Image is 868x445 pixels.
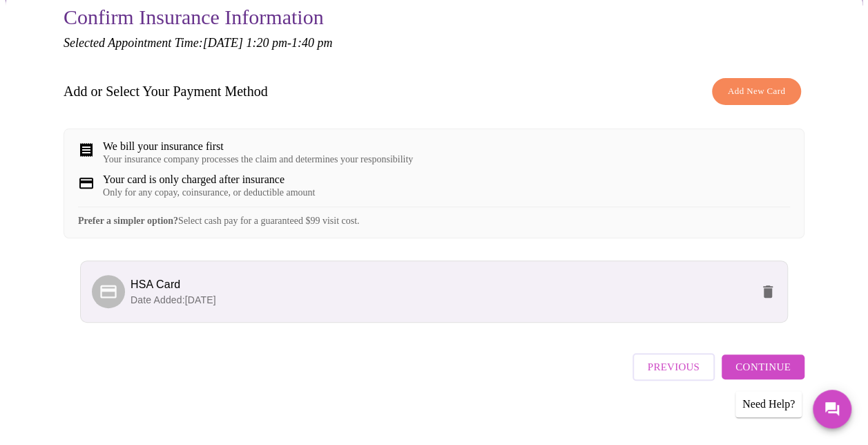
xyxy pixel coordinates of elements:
[131,294,216,305] span: Date Added: [DATE]
[64,6,804,29] h3: Confirm Insurance Information
[751,275,784,308] button: delete
[648,358,700,376] span: Previous
[103,187,315,198] div: Only for any copay, coinsurance, or deductible amount
[722,354,804,379] button: Continue
[103,140,413,153] div: We bill your insurance first
[728,84,785,100] span: Add New Card
[64,36,332,50] em: Selected Appointment Time: [DATE] 1:20 pm - 1:40 pm
[64,84,268,100] h3: Add or Select Your Payment Method
[78,216,178,226] strong: Prefer a simpler option?
[735,358,791,376] span: Continue
[735,391,802,417] div: Need Help?
[103,154,413,165] div: Your insurance company processes the claim and determines your responsibility
[813,390,851,428] button: Messages
[103,173,315,186] div: Your card is only charged after insurance
[633,353,715,381] button: Previous
[131,278,180,290] span: HSA Card
[712,78,801,105] button: Add New Card
[78,207,790,227] div: Select cash pay for a guaranteed $99 visit cost.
